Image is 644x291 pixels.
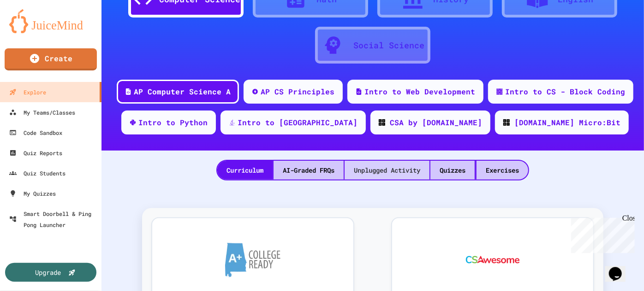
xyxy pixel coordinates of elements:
[238,117,358,128] div: Intro to [GEOGRAPHIC_DATA]
[9,188,56,199] div: My Quizzes
[364,86,475,97] div: Intro to Web Development
[457,232,529,287] img: CS Awesome
[9,208,98,230] div: Smart Doorbell & Ping Pong Launcher
[36,268,61,277] div: Upgrade
[9,127,62,138] div: Code Sandbox
[5,48,97,70] a: Create
[514,117,620,128] div: [DOMAIN_NAME] Micro:Bit
[390,117,482,128] div: CSA by [DOMAIN_NAME]
[4,4,64,58] div: Chat with us now!Close
[138,117,208,128] div: Intro to Python
[9,168,66,179] div: Quiz Students
[9,9,92,33] img: logo-orange.svg
[261,86,334,97] div: AP CS Principles
[134,86,231,97] div: AP Computer Science A
[477,161,528,180] div: Exercises
[567,214,635,253] iframe: chat widget
[9,107,75,118] div: My Teams/Classes
[217,161,273,180] div: Curriculum
[505,86,625,97] div: Intro to CS - Block Coding
[430,161,475,180] div: Quizzes
[605,254,635,282] iframe: chat widget
[9,147,62,158] div: Quiz Reports
[345,161,429,180] div: Unplugged Activity
[9,87,46,98] div: Explore
[353,39,424,52] div: Social Science
[274,161,344,180] div: AI-Graded FRQs
[503,119,510,126] img: CODE_logo_RGB.png
[225,243,280,277] img: A+ College Ready
[379,119,385,126] img: CODE_logo_RGB.png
